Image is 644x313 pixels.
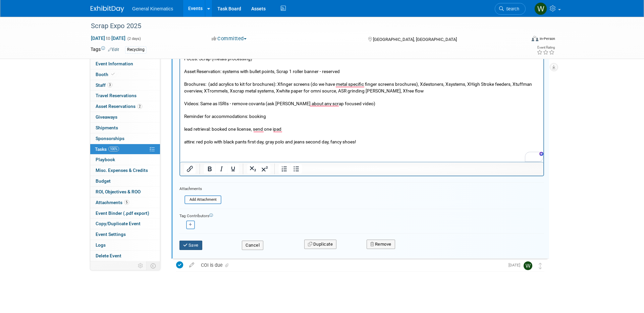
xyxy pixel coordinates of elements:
[367,240,395,249] button: Remove
[96,242,106,248] span: Logs
[96,82,112,88] span: Staff
[247,164,259,174] button: Subscript
[137,104,142,109] span: 2
[96,157,115,162] span: Playbook
[107,82,112,87] span: 3
[96,178,111,184] span: Budget
[184,164,196,174] button: Insert/edit link
[209,35,249,42] button: Committed
[90,251,160,261] a: Delete Event
[90,218,160,229] a: Copy/Duplicate Event
[290,164,302,174] button: Bullet list
[147,261,160,270] td: Toggle Event Tabs
[91,35,126,41] span: [DATE] [DATE]
[89,20,516,32] div: Scrap Expo 2025
[96,93,137,98] span: Travel Reservations
[539,263,542,269] i: Move task
[132,6,173,11] span: General Kinematics
[90,176,160,186] a: Budget
[90,90,160,101] a: Travel Reservations
[95,146,119,152] span: Tasks
[90,154,160,165] a: Playbook
[534,2,547,15] img: Whitney Swanson
[259,164,270,174] button: Superscript
[524,261,532,270] img: Whitney Swanson
[90,240,160,250] a: Logs
[90,123,160,133] a: Shipments
[204,164,215,174] button: Bold
[216,164,227,174] button: Italic
[279,164,290,174] button: Numbered list
[90,144,160,154] a: Tasks100%
[486,35,555,45] div: Event Format
[96,189,141,194] span: ROI, Objectives & ROO
[96,232,126,237] span: Event Settings
[90,80,160,90] a: Staff3
[90,133,160,144] a: Sponsorships
[373,37,457,42] span: [GEOGRAPHIC_DATA], [GEOGRAPHIC_DATA]
[91,6,124,12] img: ExhibitDay
[90,112,160,122] a: Giveaways
[96,104,142,109] span: Asset Reservations
[105,36,111,41] span: to
[96,200,129,205] span: Attachments
[504,6,519,11] span: Search
[108,47,119,52] a: Edit
[108,146,119,151] span: 100%
[90,229,160,240] a: Event Settings
[90,187,160,197] a: ROI, Objectives & ROO
[539,36,555,41] div: In-Person
[96,114,117,120] span: Giveaways
[125,46,147,53] div: Recycling
[90,165,160,176] a: Misc. Expenses & Credits
[96,125,118,130] span: Shipments
[179,186,221,192] div: Attachments
[508,263,524,267] span: [DATE]
[90,197,160,208] a: Attachments5
[90,59,160,69] a: Event Information
[186,262,198,268] a: edit
[304,240,336,249] button: Duplicate
[96,210,149,216] span: Event Binder (.pdf export)
[90,69,160,80] a: Booth
[91,46,119,54] td: Tags
[135,261,147,270] td: Personalize Event Tab Strip
[96,221,141,226] span: Copy/Duplicate Event
[111,72,115,76] i: Booth reservation complete
[179,212,544,219] div: Tag Contributors
[495,3,526,15] a: Search
[180,40,543,162] iframe: Rich Text Area
[198,259,504,271] div: COI is due
[537,46,555,49] div: Event Rating
[90,101,160,112] a: Asset Reservations2
[127,37,141,41] span: (2 days)
[227,164,239,174] button: Underline
[179,241,202,250] button: Save
[242,241,263,250] button: Cancel
[96,61,133,66] span: Event Information
[96,168,148,173] span: Misc. Expenses & Credits
[96,136,124,141] span: Sponsorships
[96,253,121,258] span: Delete Event
[532,36,538,41] img: Format-Inperson.png
[124,200,129,205] span: 5
[90,208,160,218] a: Event Binder (.pdf export)
[96,72,116,77] span: Booth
